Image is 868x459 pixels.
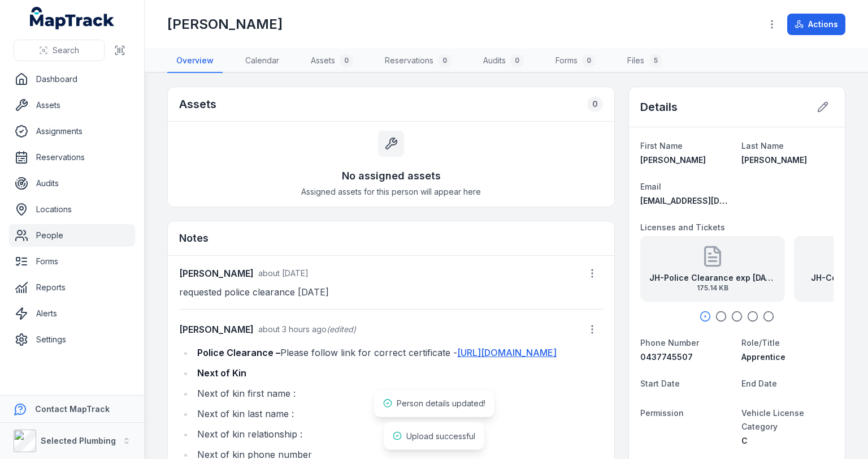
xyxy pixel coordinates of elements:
[194,345,603,361] li: Please follow link for correct certificate -
[9,172,135,195] a: Audits
[741,436,748,445] span: C
[376,49,461,73] a: Reservations0
[587,96,603,112] div: 0
[741,338,780,348] span: Role/Title
[327,324,356,334] span: (edited)
[258,324,327,334] span: about 3 hours ago
[438,54,452,67] div: 0
[194,406,603,422] li: Next of kin last name :
[640,338,699,348] span: Phone Number
[236,49,288,73] a: Calendar
[640,408,684,418] span: Permission
[474,49,533,73] a: Audits0
[9,120,135,143] a: Assignments
[9,68,135,91] a: Dashboard
[258,324,327,334] time: 8/21/2025, 9:17:26 AM
[258,268,309,278] span: about [DATE]
[640,352,693,362] span: 0437745507
[194,426,603,442] li: Next of kin relationship :
[53,45,79,56] span: Search
[741,379,777,388] span: End Date
[640,155,706,165] span: [PERSON_NAME]
[640,222,725,232] span: Licenses and Tickets
[9,198,135,221] a: Locations
[640,379,680,388] span: Start Date
[197,347,280,358] strong: Police Clearance –
[406,431,475,441] span: Upload successful
[179,267,254,280] strong: [PERSON_NAME]
[197,367,246,379] strong: Next of Kin
[340,54,353,67] div: 0
[741,155,807,165] span: [PERSON_NAME]
[9,302,135,325] a: Alerts
[741,352,785,362] span: Apprentice
[179,96,216,112] h2: Assets
[640,141,683,151] span: First Name
[302,49,362,73] a: Assets0
[741,408,804,431] span: Vehicle License Category
[14,40,105,61] button: Search
[510,54,524,67] div: 0
[546,49,605,73] a: Forms0
[179,230,209,246] h3: Notes
[30,7,115,29] a: MapTrack
[649,284,776,293] span: 175.14 KB
[9,146,135,169] a: Reservations
[640,182,661,191] span: Email
[640,196,776,205] span: [EMAIL_ADDRESS][DOMAIN_NAME]
[9,328,135,351] a: Settings
[741,141,784,151] span: Last Name
[301,186,481,198] span: Assigned assets for this person will appear here
[9,250,135,273] a: Forms
[640,99,678,115] h2: Details
[194,385,603,401] li: Next of kin first name :
[582,54,596,67] div: 0
[342,168,441,184] h3: No assigned assets
[397,398,485,408] span: Person details updated!
[649,54,662,67] div: 5
[41,436,116,445] strong: Selected Plumbing
[179,284,603,300] p: requested police clearance [DATE]
[9,224,135,247] a: People
[618,49,671,73] a: Files5
[649,272,776,284] strong: JH-Police Clearance exp [DATE]
[167,15,283,33] h1: [PERSON_NAME]
[35,404,110,414] strong: Contact MapTrack
[787,14,845,35] button: Actions
[9,276,135,299] a: Reports
[457,347,557,358] a: [URL][DOMAIN_NAME]
[9,94,135,117] a: Assets
[258,268,309,278] time: 7/14/2025, 9:55:09 AM
[167,49,223,73] a: Overview
[179,323,254,336] strong: [PERSON_NAME]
